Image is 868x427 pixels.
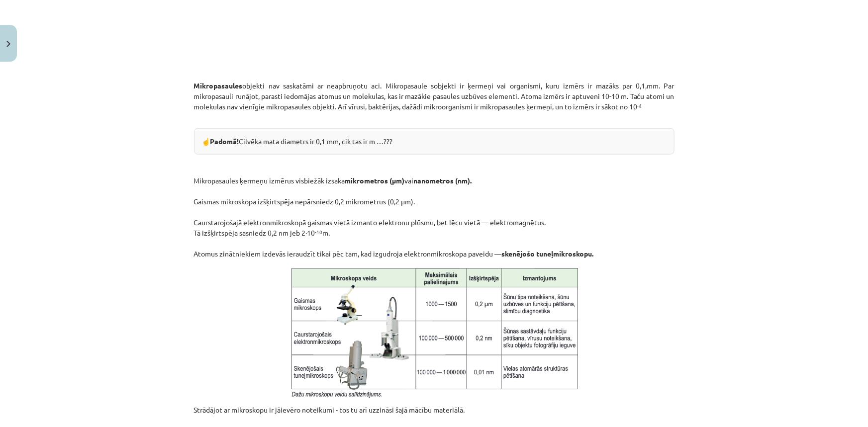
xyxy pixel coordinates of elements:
strong: mikrometros (μm) [345,176,405,185]
img: icon-close-lesson-0947bae3869378f0d4975bcd49f059093ad1ed9edebbc8119c70593378902aed.svg [6,41,10,47]
strong: nanometros (nm). [414,176,472,185]
div: ☝️ Cilvēka mata diametrs ir 0,1 mm, cik tas ir m …??? [194,128,675,155]
p: Strādājot ar mikroskopu ir jāievēro noteikumi - tos tu arī uzzināsi šajā mācību materiālā. [194,405,675,415]
sup: -10 [315,228,323,236]
p: objekti nav saskatāmi ar neapbruņotu aci. Mikropasaule sobjekti ir ķermeņi vai organismi, kuru iz... [194,81,675,122]
strong: Mikropasaules [194,81,243,90]
sup: -4 [638,102,642,109]
strong: Padomā! [210,137,239,146]
strong: skenējošo tuneļmikroskopu. [502,249,594,258]
p: Mikropasaules ķermeņu izmērus visbiežāk izsaka vai Gaismas mikroskopa izšķirtspēja nepārsniedz 0,... [194,155,675,259]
